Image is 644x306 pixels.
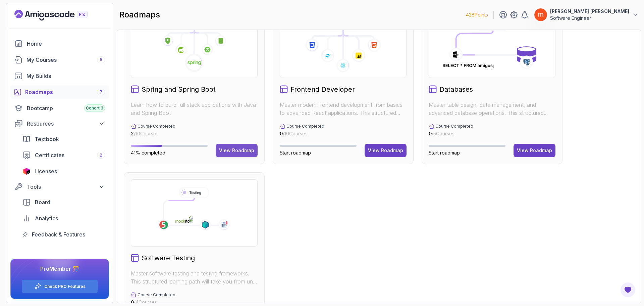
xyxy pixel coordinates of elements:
p: / 10 Courses [280,130,324,137]
span: Start roadmap [429,150,460,156]
a: home [10,37,109,50]
a: board [18,195,109,209]
span: 5 [100,57,102,62]
button: Resources [10,118,109,130]
div: Roadmaps [25,88,105,96]
span: Feedback & Features [32,230,85,238]
span: Start roadmap [280,150,311,156]
span: 7 [100,89,102,95]
h2: Spring and Spring Boot [142,85,216,94]
a: analytics [18,212,109,225]
span: 0 [429,131,432,136]
p: Learn how to build full stack applications with Java and Spring Boot [131,101,258,117]
p: Master software testing and testing frameworks. This structured learning path will take you from ... [131,269,258,286]
div: Resources [27,120,105,128]
span: Textbook [35,135,59,143]
span: 2 [131,131,134,136]
p: / 5 Courses [429,130,473,137]
p: Master table design, data management, and advanced database operations. This structured learning ... [429,101,555,117]
p: Master modern frontend development from basics to advanced React applications. This structured le... [280,101,407,117]
button: View Roadmap [216,144,258,157]
a: builds [10,69,109,83]
div: Bootcamp [27,104,105,112]
div: View Roadmap [219,147,254,154]
span: 41% completed [131,150,165,156]
h2: Frontend Developer [290,85,355,94]
button: View Roadmap [365,144,407,157]
p: Software Engineer [550,15,629,21]
h2: roadmaps [119,9,160,20]
span: Board [35,198,50,206]
p: [PERSON_NAME] [PERSON_NAME] [550,8,629,15]
a: Landing page [14,10,103,20]
p: 428 Points [466,11,488,18]
h2: Databases [439,85,473,94]
div: Home [27,40,105,48]
span: Analytics [35,214,58,222]
div: Tools [27,183,105,191]
a: licenses [18,165,109,178]
a: courses [10,53,109,67]
button: Check PRO Features [21,279,98,293]
div: My Builds [26,72,105,80]
span: 0 [280,131,283,136]
a: bootcamp [10,101,109,115]
button: View Roadmap [514,144,555,157]
span: Licenses [35,167,57,175]
span: Certificates [35,151,64,159]
div: View Roadmap [517,147,552,154]
button: user profile image[PERSON_NAME] [PERSON_NAME]Software Engineer [534,8,639,21]
img: jetbrains icon [22,168,31,175]
p: / 10 Courses [131,130,175,137]
a: textbook [18,132,109,146]
p: Course Completed [138,292,175,298]
span: 0 [131,299,134,305]
div: View Roadmap [368,147,403,154]
a: roadmaps [10,85,109,99]
h2: Software Testing [142,253,195,263]
p: Course Completed [286,124,324,129]
div: My Courses [26,56,105,64]
img: user profile image [534,8,547,21]
button: Open Feedback Button [620,282,636,298]
button: Tools [10,181,109,193]
span: Cohort 3 [86,105,103,111]
p: / 4 Courses [131,299,175,306]
p: Course Completed [138,124,175,129]
p: Course Completed [435,124,473,129]
a: feedback [18,228,109,241]
a: Check PRO Features [44,284,86,289]
span: 2 [100,152,102,158]
a: certificates [18,148,109,162]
